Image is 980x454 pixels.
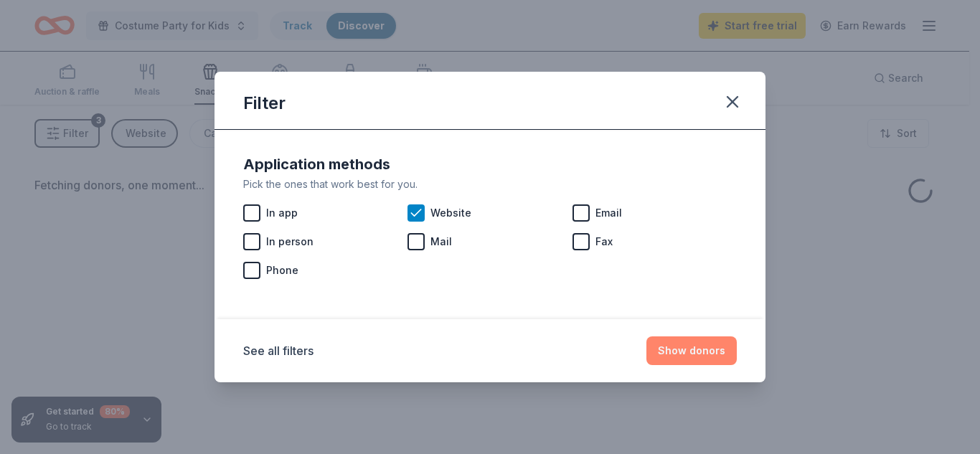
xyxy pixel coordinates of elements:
span: Fax [595,233,613,250]
div: Pick the ones that work best for you. [243,176,737,193]
button: Show donors [646,336,737,365]
span: Phone [266,262,298,279]
div: Application methods [243,153,737,176]
span: Mail [430,233,452,250]
span: Website [430,204,471,222]
div: Filter [243,92,286,115]
span: In person [266,233,314,250]
span: Email [595,204,622,222]
span: In app [266,204,298,222]
button: See all filters [243,342,314,359]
